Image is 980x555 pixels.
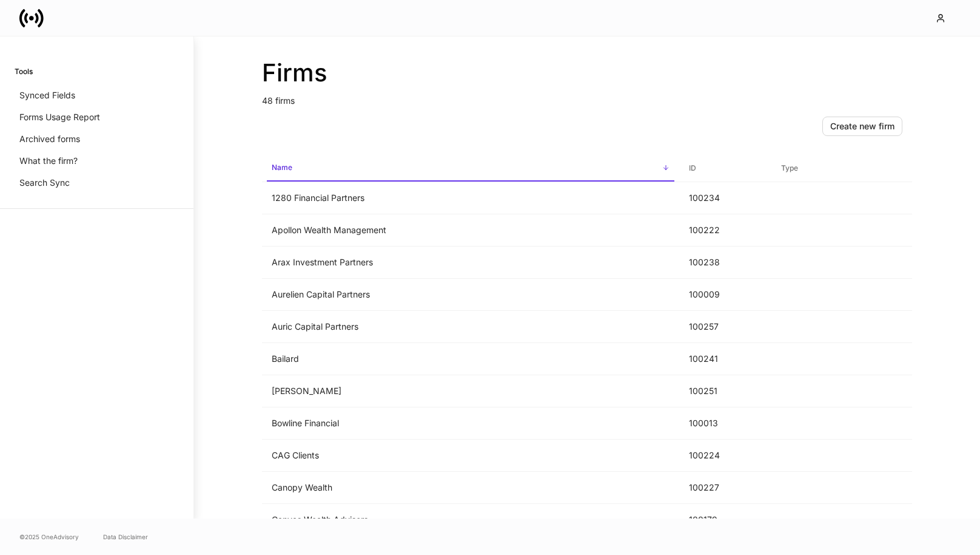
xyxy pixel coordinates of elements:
p: 48 firms [262,87,912,107]
a: Archived forms [15,128,179,150]
h6: Name [272,162,292,173]
a: Search Sync [15,172,179,194]
span: ID [684,156,767,181]
p: Archived forms [19,133,80,145]
td: 100009 [679,279,771,311]
span: © 2025 OneAdvisory [19,532,79,542]
span: Type [776,156,907,181]
h6: ID [689,162,696,174]
td: [PERSON_NAME] [262,375,679,407]
td: Aurelien Capital Partners [262,279,679,311]
td: 100251 [679,375,771,407]
td: 1280 Financial Partners [262,182,679,214]
td: CAG Clients [262,440,679,472]
a: Synced Fields [15,84,179,106]
h2: Firms [262,58,912,87]
td: 100224 [679,440,771,472]
h6: Tools [15,66,33,77]
td: Canopy Wealth [262,472,679,504]
td: 100234 [679,182,771,214]
a: Data Disclaimer [103,532,148,542]
h6: Type [781,162,798,174]
p: Synced Fields [19,89,75,101]
button: Create new firm [822,117,902,136]
td: Auric Capital Partners [262,311,679,343]
td: 100013 [679,407,771,440]
td: 100257 [679,311,771,343]
a: What the firm? [15,150,179,172]
td: Apollon Wealth Management [262,214,679,247]
td: Arax Investment Partners [262,247,679,279]
span: Name [267,155,674,182]
p: Search Sync [19,177,70,189]
div: Create new firm [830,120,894,132]
td: Bowline Financial [262,407,679,440]
p: What the firm? [19,155,78,167]
a: Forms Usage Report [15,106,179,128]
td: 100238 [679,247,771,279]
p: Forms Usage Report [19,111,100,123]
td: 100241 [679,343,771,375]
td: 100179 [679,504,771,536]
td: 100222 [679,214,771,247]
td: Bailard [262,343,679,375]
td: Canvas Wealth Advisors [262,504,679,536]
td: 100227 [679,472,771,504]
